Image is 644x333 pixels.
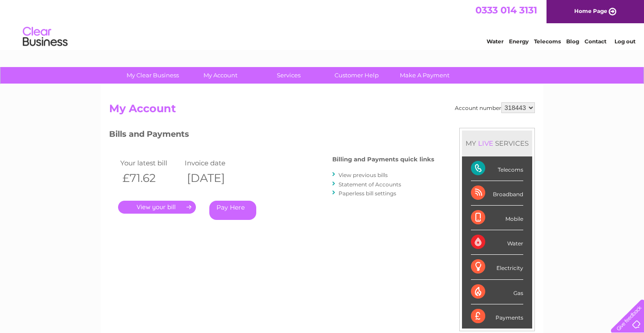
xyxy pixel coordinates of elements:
h2: My Account [109,102,535,119]
a: Make A Payment [388,67,462,84]
div: Electricity [471,255,523,279]
div: Broadband [471,181,523,206]
a: Pay Here [209,201,256,220]
h3: Bills and Payments [109,128,434,143]
a: 0333 014 3131 [475,4,537,16]
a: Customer Help [320,67,394,84]
a: Statement of Accounts [339,181,401,188]
th: [DATE] [182,169,247,187]
img: logo.png [22,23,68,51]
a: My Account [184,67,258,84]
div: Mobile [471,206,523,230]
div: Telecoms [471,156,523,181]
a: Telecoms [534,38,561,45]
div: Clear Business is a trading name of Verastar Limited (registered in [GEOGRAPHIC_DATA] No. 3667643... [111,5,534,43]
a: Services [252,67,326,84]
a: Log out [614,38,636,45]
a: My Clear Business [116,67,190,84]
a: View previous bills [339,172,388,178]
td: Invoice date [182,157,247,169]
div: Water [471,230,523,255]
a: Blog [566,38,579,45]
a: . [118,201,196,214]
div: Account number [455,102,535,113]
a: Energy [509,38,529,45]
a: Paperless bill settings [339,190,396,197]
div: Payments [471,304,523,329]
a: Contact [585,38,606,45]
div: MY SERVICES [462,131,532,156]
h4: Billing and Payments quick links [332,156,434,163]
a: Water [487,38,504,45]
div: Gas [471,280,523,304]
div: LIVE [476,139,495,148]
th: £71.62 [118,169,182,187]
td: Your latest bill [118,157,182,169]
